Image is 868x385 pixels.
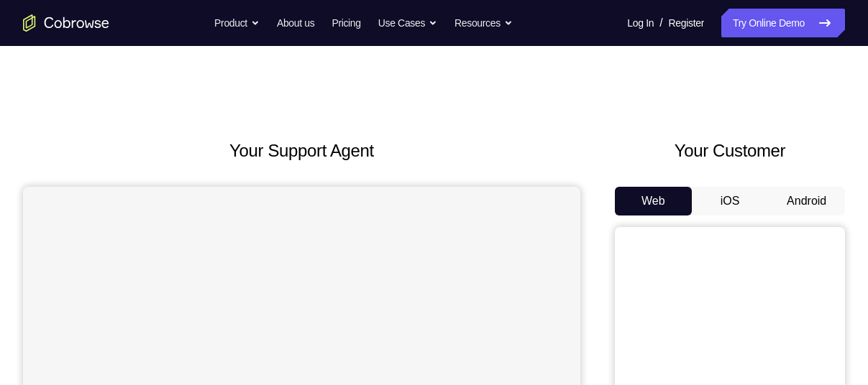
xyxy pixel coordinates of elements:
[669,9,704,37] a: Register
[615,187,692,215] button: Web
[23,138,580,164] h2: Your Support Agent
[615,138,845,164] h2: Your Customer
[378,9,437,37] button: Use Cases
[627,9,654,37] a: Log In
[214,9,260,37] button: Product
[768,187,845,215] button: Android
[454,9,513,37] button: Resources
[277,9,314,37] a: About us
[23,14,109,32] a: Go to the home page
[332,9,360,37] a: Pricing
[721,9,845,37] a: Try Online Demo
[659,14,662,32] span: /
[692,187,769,215] button: iOS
